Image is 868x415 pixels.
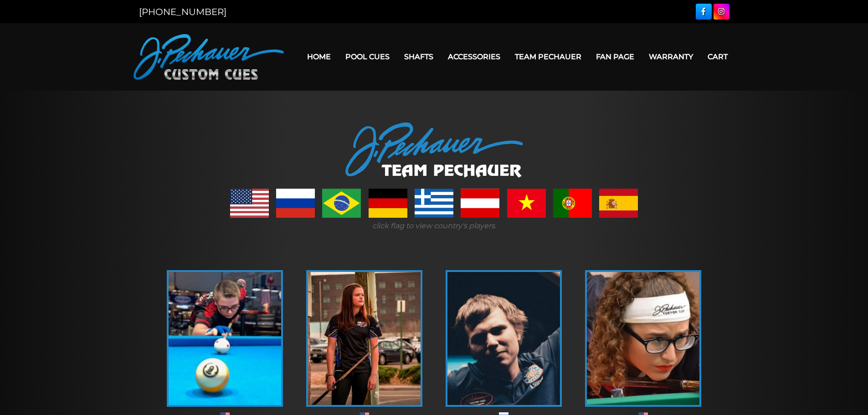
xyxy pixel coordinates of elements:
[139,6,226,17] a: [PHONE_NUMBER]
[169,272,281,405] img: alex-bryant-225x320.jpg
[441,45,508,68] a: Accessories
[508,45,589,68] a: Team Pechauer
[308,272,421,405] img: amanda-c-1-e1555337534391.jpg
[642,45,700,68] a: Warranty
[134,34,284,80] img: Pechauer Custom Cues
[447,272,560,405] img: andrei-1-225x320.jpg
[300,45,338,68] a: Home
[587,272,699,405] img: April-225x320.jpg
[338,45,397,68] a: Pool Cues
[589,45,642,68] a: Fan Page
[372,221,496,230] i: click flag to view country's players.
[397,45,441,68] a: Shafts
[700,45,735,68] a: Cart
